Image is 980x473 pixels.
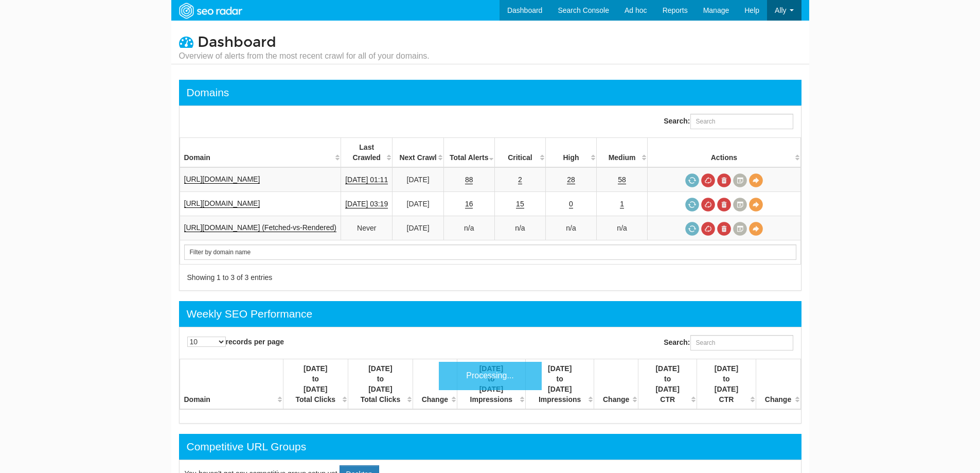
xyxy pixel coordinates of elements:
[187,306,313,322] div: Weekly SEO Performance
[638,359,697,410] th: [DATE] to [DATE] CTR
[648,138,800,168] th: Actions: activate to sort column ascending
[701,222,715,236] a: Cancel in-progress audit
[749,198,763,212] a: View Domain Overview
[749,173,763,187] a: View Domain Overview
[494,138,545,168] th: Critical: activate to sort column descending
[184,244,796,260] input: Search
[465,200,473,208] a: 16
[180,138,341,168] th: Domain: activate to sort column ascending
[717,198,731,212] a: Delete most recent audit
[198,33,276,51] span: Dashboard
[393,167,443,192] td: [DATE]
[733,222,747,236] a: Crawl History
[465,176,473,184] a: 88
[393,192,443,216] td: [DATE]
[685,198,699,212] a: Request a crawl
[516,200,524,208] a: 15
[546,216,597,240] td: n/a
[546,138,597,168] th: High: activate to sort column descending
[494,216,545,240] td: n/a
[596,216,648,240] td: n/a
[341,138,393,168] th: Last Crawled: activate to sort column descending
[348,359,413,410] th: [DATE] to [DATE] Total Clicks
[443,138,494,168] th: Total Alerts: activate to sort column ascending
[393,138,443,168] th: Next Crawl: activate to sort column descending
[569,200,573,208] a: 0
[685,222,699,236] a: Request a crawl
[558,6,609,14] span: Search Console
[701,198,715,212] a: Cancel in-progress audit
[345,176,388,184] a: [DATE] 01:11
[180,359,283,410] th: Domain
[187,85,229,100] div: Domains
[697,359,756,410] th: [DATE] to [DATE] CTR
[179,34,193,49] i: 
[717,173,731,187] a: Delete most recent audit
[756,359,800,410] th: Change
[625,6,647,14] span: Ad hoc
[518,176,522,184] a: 2
[184,199,260,208] a: [URL][DOMAIN_NAME]
[701,173,715,187] a: Cancel in-progress audit
[393,216,443,240] td: [DATE]
[283,359,348,410] th: [DATE] to [DATE] Total Clicks
[744,6,759,14] span: Help
[690,335,793,351] input: Search:
[439,362,542,390] div: Processing...
[749,222,763,236] a: View Domain Overview
[663,6,688,14] span: Reports
[596,138,648,168] th: Medium: activate to sort column descending
[187,272,477,283] div: Showing 1 to 3 of 3 entries
[179,50,430,62] small: Overview of alerts from the most recent crawl for all of your domains.
[664,114,793,129] label: Search:
[690,114,793,129] input: Search:
[703,6,729,14] span: Manage
[733,173,747,187] a: Crawl History
[187,337,284,347] label: records per page
[187,337,226,347] select: records per page
[775,6,787,14] span: Ally
[457,359,525,410] th: [DATE] to [DATE] Impressions
[443,216,494,240] td: n/a
[618,176,626,184] a: 58
[184,175,260,184] a: [URL][DOMAIN_NAME]
[184,223,336,232] a: [URL][DOMAIN_NAME] (Fetched-vs-Rendered)
[594,359,638,410] th: Change
[187,439,307,454] div: Competitive URL Groups
[341,216,393,240] td: Never
[567,176,575,184] a: 28
[685,173,699,187] a: Request a crawl
[717,222,731,236] a: Delete most recent audit
[175,2,246,20] img: SEORadar
[345,200,388,208] a: [DATE] 03:19
[733,198,747,212] a: Crawl History
[413,359,457,410] th: Change
[526,359,594,410] th: [DATE] to [DATE] Impressions
[664,335,793,351] label: Search:
[620,200,624,208] a: 1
